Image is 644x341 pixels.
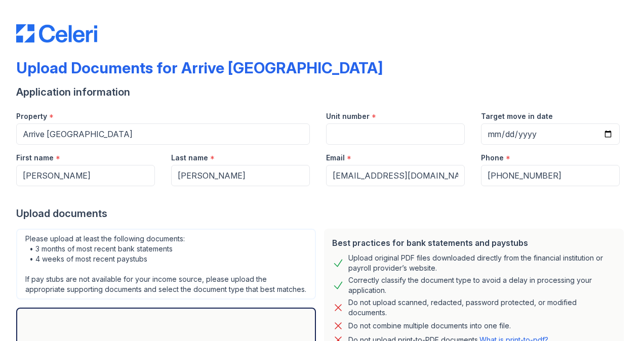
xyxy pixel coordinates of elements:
div: Application information [16,85,628,99]
img: CE_Logo_Blue-a8612792a0a2168367f1c8372b55b34899dd931a85d93a1a3d3e32e68fde9ad4.png [16,24,97,42]
div: Please upload at least the following documents: • 3 months of most recent bank statements • 4 wee... [16,229,316,300]
div: Correctly classify the document type to avoid a delay in processing your application. [348,275,616,295]
label: Email [326,153,345,163]
div: Upload original PDF files downloaded directly from the financial institution or payroll provider’... [348,253,616,273]
div: Do not combine multiple documents into one file. [348,320,511,332]
div: Upload documents [16,206,628,221]
label: Unit number [326,111,370,121]
label: Target move in date [481,111,553,121]
label: Last name [171,153,208,163]
div: Best practices for bank statements and paystubs [332,237,616,249]
label: First name [16,153,54,163]
label: Phone [481,153,504,163]
label: Property [16,111,47,121]
div: Do not upload scanned, redacted, password protected, or modified documents. [348,297,616,318]
div: Upload Documents for Arrive [GEOGRAPHIC_DATA] [16,59,383,77]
